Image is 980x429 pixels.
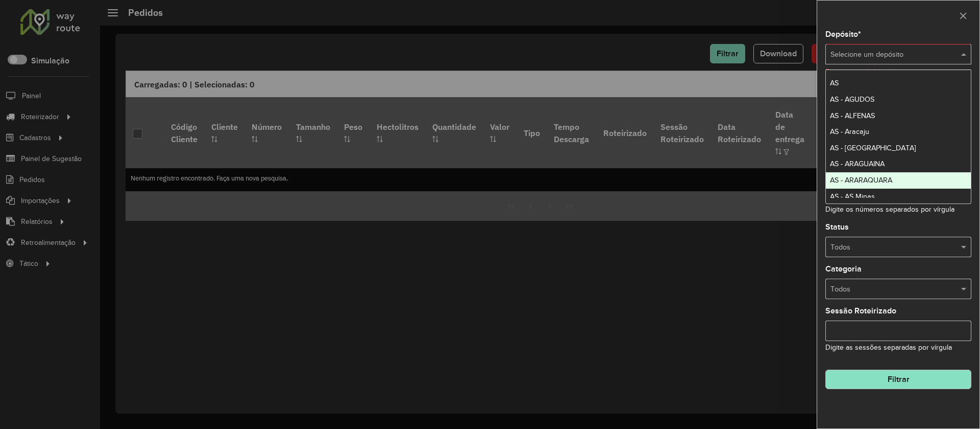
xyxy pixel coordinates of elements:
label: Categoria [825,263,862,275]
label: Status [825,221,849,233]
button: Filtrar [825,370,971,389]
span: AS - AS Minas [830,192,875,200]
formly-validation-message: Este campo é obrigatório [825,68,904,76]
span: AS - [GEOGRAPHIC_DATA] [830,144,916,152]
span: AS [830,79,839,87]
span: AS - ARAGUAINA [830,160,885,168]
span: AS - AGUDOS [830,95,874,103]
label: Sessão Roteirizado [825,305,896,317]
ng-dropdown-panel: Options list [825,70,971,204]
span: AS - ALFENAS [830,111,875,120]
span: AS - ARARAQUARA [830,176,892,184]
label: Depósito [825,28,861,40]
span: AS - Aracaju [830,127,869,136]
small: Digite os números separados por vírgula [825,206,954,213]
small: Digite as sessões separadas por vírgula [825,344,952,351]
